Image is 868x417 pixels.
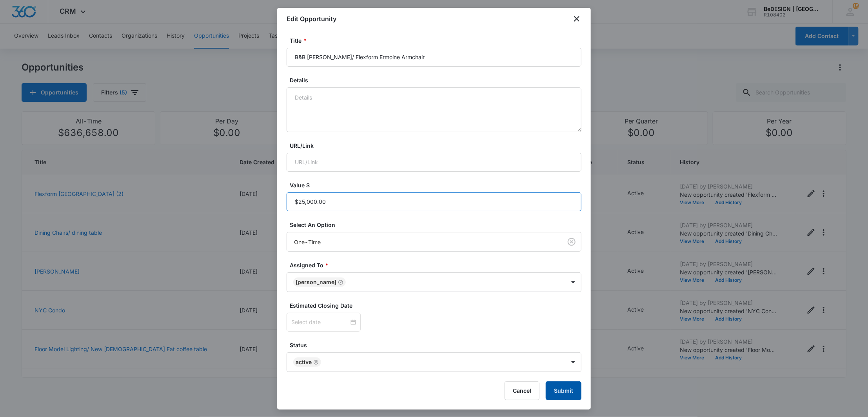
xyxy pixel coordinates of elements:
label: URL/Link [290,141,585,150]
label: Details [290,76,585,84]
input: URL/Link [287,153,581,172]
label: Assigned To [290,261,585,269]
label: Title [290,36,585,45]
input: Value $ [287,192,581,211]
label: Select An Option [290,221,585,229]
h1: Edit Opportunity [287,14,336,24]
button: Cancel [505,381,539,400]
input: Title [287,48,581,67]
button: Clear [565,236,578,248]
div: [PERSON_NAME] [296,279,336,285]
button: close [572,14,581,24]
label: Value $ [290,181,585,189]
div: Remove Lydia Meeks [336,279,343,285]
div: Active [296,359,312,365]
div: Remove Active [312,359,319,365]
label: Estimated Closing Date [290,301,585,310]
label: Status [290,341,585,349]
button: Submit [546,381,581,400]
input: Select date [291,318,349,326]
